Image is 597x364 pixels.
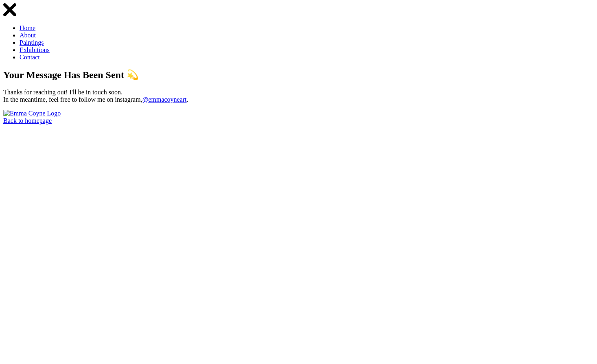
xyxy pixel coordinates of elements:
a: Contact [20,54,40,61]
a: Exhibitions [20,46,50,53]
a: Home [20,24,35,31]
img: Emma Coyne Logo [3,110,61,117]
h1: Your Message Has Been Sent 💫 [3,69,594,81]
a: @emmacoyneart [142,96,187,103]
a: Paintings [20,39,44,46]
a: About [20,32,36,39]
p: Thanks for reaching out! I'll be in touch soon. In the meantime, feel free to follow me on instag... [3,89,594,103]
a: Back to homepage [3,117,52,124]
